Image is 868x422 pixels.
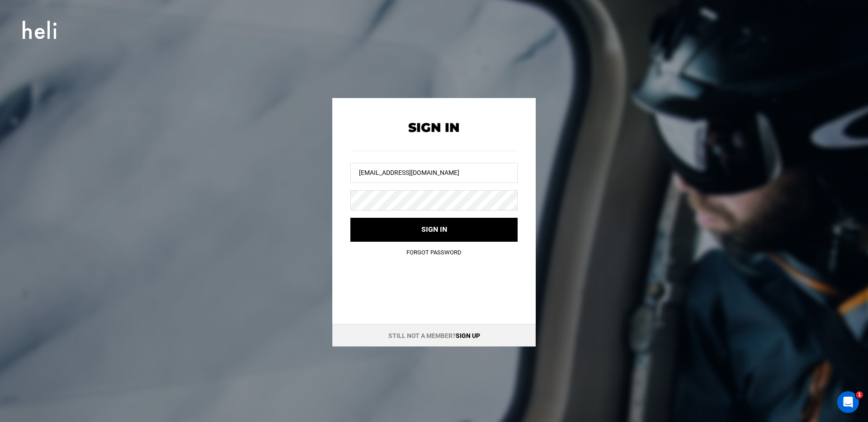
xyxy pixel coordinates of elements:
[350,121,518,135] h2: Sign In
[332,324,536,347] div: Still not a member?
[350,218,518,242] button: Sign in
[350,163,518,183] input: Username
[456,332,480,339] a: Sign up
[837,391,859,413] iframe: Intercom live chat
[856,391,863,399] span: 1
[406,249,462,256] a: Forgot Password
